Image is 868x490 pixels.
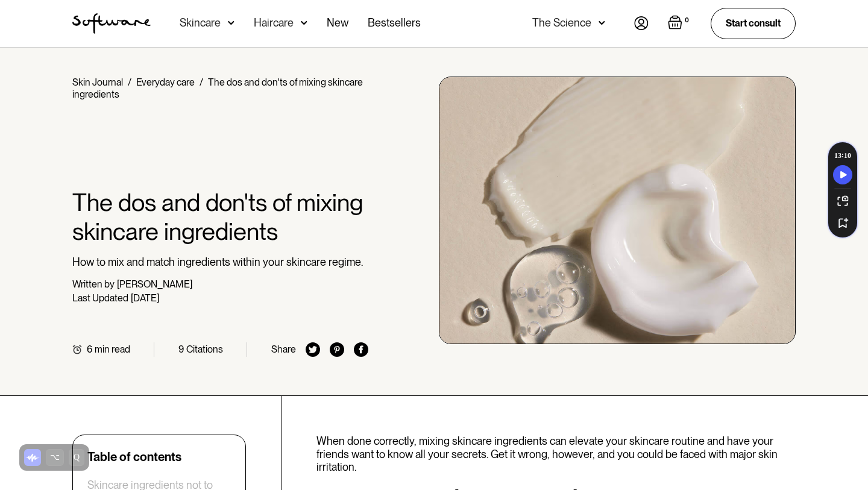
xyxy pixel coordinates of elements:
[180,17,221,29] div: Skincare
[72,13,151,34] img: Software Logo
[131,292,159,304] div: [DATE]
[306,342,320,357] img: twitter icon
[87,450,181,464] div: Table of contents
[711,8,796,39] a: Start consult
[316,435,796,474] p: When done correctly, mixing skincare ingredients can elevate your skincare routine and have your ...
[72,77,363,100] div: The dos and don'ts of mixing skincare ingredients
[668,15,691,32] a: Open empty cart
[72,77,123,88] a: Skin Journal
[128,77,131,88] div: /
[72,188,368,246] h1: The dos and don'ts of mixing skincare ingredients
[354,342,368,357] img: facebook icon
[228,17,234,29] img: arrow down
[117,278,192,290] div: [PERSON_NAME]
[72,256,368,269] p: How to mix and match ingredients within your skincare regime.
[87,344,92,355] div: 6
[682,15,691,26] div: 0
[532,17,591,29] div: The Science
[72,292,128,304] div: Last Updated
[178,344,184,355] div: 9
[254,17,294,29] div: Haircare
[72,13,151,34] a: home
[599,17,605,29] img: arrow down
[72,278,115,290] div: Written by
[330,342,344,357] img: pinterest icon
[301,17,307,29] img: arrow down
[271,344,296,355] div: Share
[136,77,195,88] a: Everyday care
[95,344,130,355] div: min read
[200,77,203,88] div: /
[186,344,223,355] div: Citations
